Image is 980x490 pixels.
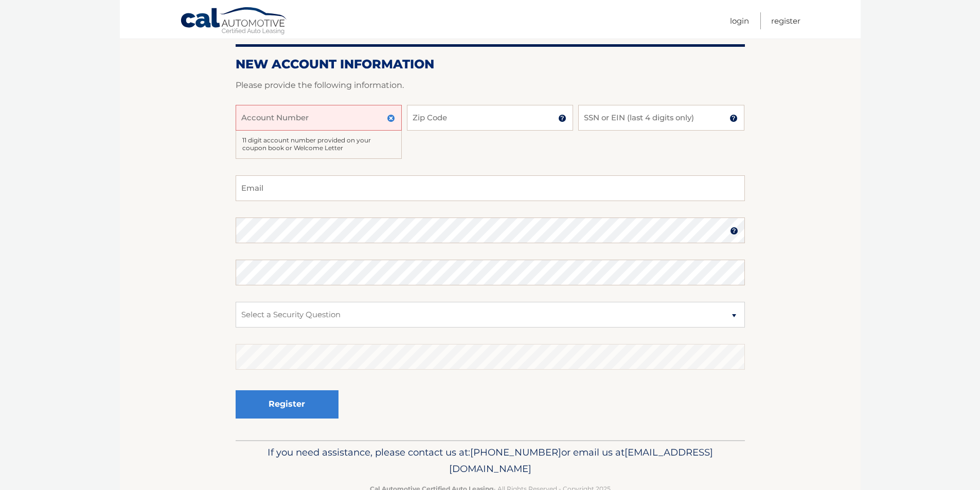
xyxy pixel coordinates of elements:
[236,131,402,159] div: 11 digit account number provided on your coupon book or Welcome Letter
[236,390,338,419] button: Register
[387,114,395,122] img: close.svg
[730,12,749,29] a: Login
[236,105,402,131] input: Account Number
[180,7,288,37] a: Cal Automotive
[558,114,566,122] img: tooltip.svg
[236,175,745,201] input: Email
[730,227,738,235] img: tooltip.svg
[242,444,738,477] p: If you need assistance, please contact us at: or email us at
[578,105,744,131] input: SSN or EIN (last 4 digits only)
[407,105,573,131] input: Zip Code
[470,446,561,458] span: [PHONE_NUMBER]
[729,114,738,122] img: tooltip.svg
[236,57,745,72] h2: New Account Information
[236,78,745,93] p: Please provide the following information.
[771,12,800,29] a: Register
